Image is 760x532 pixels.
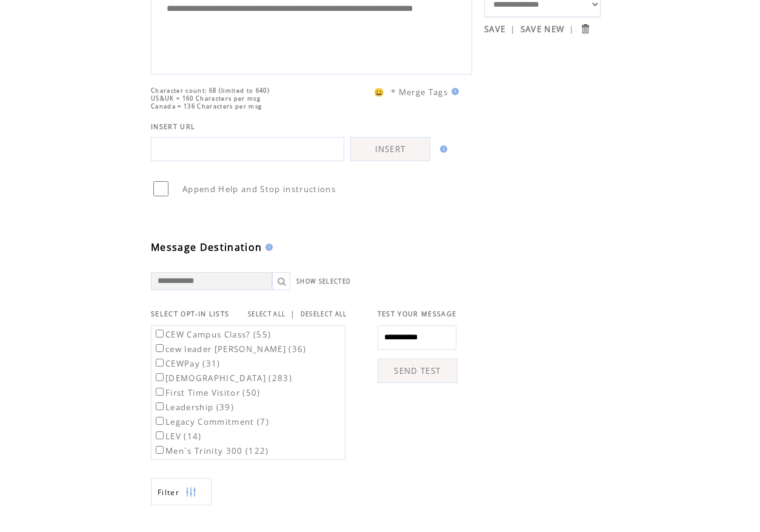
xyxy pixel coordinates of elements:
span: Canada = 136 Characters per msg [151,102,262,110]
label: [DEMOGRAPHIC_DATA] (283) [153,373,292,384]
a: Filter [151,478,212,505]
span: | [290,308,295,319]
a: SEND TEST [378,359,458,383]
a: INSERT [350,137,430,161]
label: First Time Visitor (50) [153,387,261,398]
label: Men`s Trinity 300 (122) [153,445,269,456]
span: Character count: 68 (limited to 640) [151,87,270,95]
span: | [510,24,515,35]
input: First Time Visitor (50) [156,388,164,396]
span: 😀 [374,87,385,98]
input: CEW Campus Class? (55) [156,330,164,337]
label: Legacy Commitment (7) [153,416,269,427]
img: help.gif [262,244,273,251]
label: LEV (14) [153,431,202,442]
img: filters.png [185,479,196,506]
span: SELECT OPT-IN LISTS [151,310,229,318]
a: SHOW SELECTED [296,278,351,285]
a: SELECT ALL [248,310,285,318]
span: Message Destination [151,241,262,254]
a: SAVE NEW [521,24,565,35]
span: TEST YOUR MESSAGE [378,310,457,318]
a: DESELECT ALL [301,310,347,318]
input: Legacy Commitment (7) [156,417,164,425]
label: cew leader [PERSON_NAME] (36) [153,344,307,354]
img: help.gif [448,88,459,95]
img: help.gif [436,145,447,153]
input: CEWPay (31) [156,359,164,367]
span: * Merge Tags [391,87,448,98]
span: INSERT URL [151,122,195,131]
span: | [569,24,574,35]
span: Show filters [158,487,179,497]
span: US&UK = 160 Characters per msg [151,95,261,102]
span: Append Help and Stop instructions [182,184,336,195]
input: cew leader [PERSON_NAME] (36) [156,344,164,352]
input: Leadership (39) [156,402,164,410]
input: Submit [579,23,591,35]
input: LEV (14) [156,431,164,439]
label: CEW Campus Class? (55) [153,329,271,340]
label: Leadership (39) [153,402,234,413]
input: Men`s Trinity 300 (122) [156,446,164,454]
input: [DEMOGRAPHIC_DATA] (283) [156,373,164,381]
label: CEWPay (31) [153,358,221,369]
a: SAVE [484,24,505,35]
